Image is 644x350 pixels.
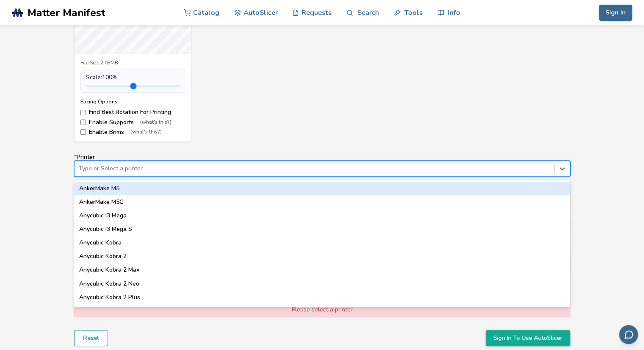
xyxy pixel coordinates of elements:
div: Slicing Options: [80,99,185,105]
div: AnkerMake M5 [74,182,570,195]
label: Find Best Rotation For Printing [80,109,185,116]
button: Send feedback via email [619,325,638,344]
div: Anycubic I3 Mega [74,209,570,222]
div: File Size: 2.03MB [80,60,185,66]
div: Anycubic Kobra 2 Neo [74,277,570,291]
label: Enable Supports [80,119,185,126]
span: (what's this?) [140,119,171,125]
span: Scale: 100 % [86,74,118,81]
button: Reset [74,330,108,346]
input: Enable Brims(what's this?) [80,129,86,135]
label: Enable Brims [80,129,185,136]
button: Sign In [599,5,632,21]
label: Printer [74,154,570,177]
div: Anycubic I3 Mega S [74,222,570,236]
input: Enable Supports(what's this?) [80,119,86,125]
div: Anycubic Kobra [74,236,570,250]
div: Anycubic Kobra 2 [74,250,570,263]
div: Anycubic Kobra 2 Pro [74,304,570,318]
div: Anycubic Kobra 2 Max [74,263,570,277]
div: Anycubic Kobra 2 Plus [74,291,570,304]
span: Matter Manifest [28,7,105,19]
span: (what's this?) [130,129,162,135]
button: Sign In To Use AutoSlicer [486,330,570,346]
input: Find Best Rotation For Printing [80,110,86,115]
div: AnkerMake M5C [74,195,570,209]
div: Please select a printer [74,303,570,317]
input: *PrinterType or Select a printerAnkerMake M5AnkerMake M5CAnycubic I3 MegaAnycubic I3 Mega SAnycub... [79,165,80,172]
